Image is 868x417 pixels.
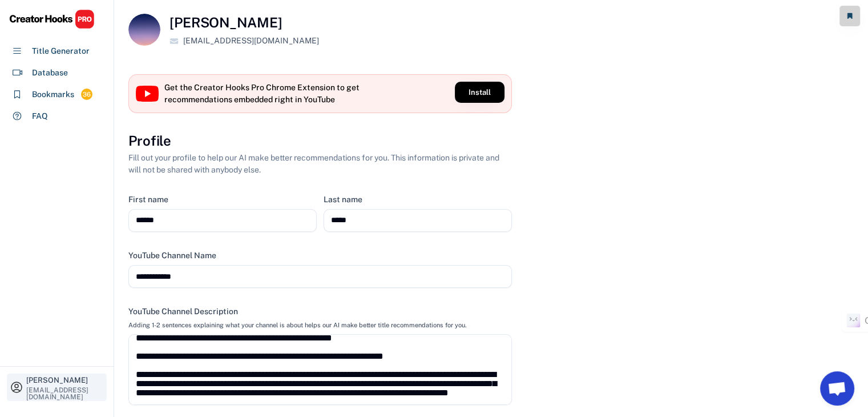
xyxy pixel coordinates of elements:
button: Install [455,82,504,103]
div: Last name [324,194,362,205]
div: [EMAIL_ADDRESS][DOMAIN_NAME] [183,35,319,47]
img: CHPRO%20Logo.svg [9,9,95,29]
div: Adding 1-2 sentences explaining what your channel is about helps our AI make better title recomme... [128,321,466,329]
div: 36 [81,90,92,99]
div: YouTube Channel Name [128,250,216,260]
div: Title Generator [32,45,90,57]
h4: [PERSON_NAME] [169,14,282,31]
h3: Profile [128,131,171,151]
a: Open chat [820,371,854,406]
img: pexels-photo-3970396.jpeg [128,14,160,46]
div: [PERSON_NAME] [26,376,104,384]
div: YouTube Channel Description [128,306,238,316]
div: First name [128,194,168,205]
div: FAQ [32,110,48,122]
div: Bookmarks [32,89,74,101]
div: [EMAIL_ADDRESS][DOMAIN_NAME] [26,387,104,400]
div: Database [32,67,68,79]
div: Get the Creator Hooks Pro Chrome Extension to get recommendations embedded right in YouTube [164,82,364,106]
img: YouTube%20full-color%20icon%202017.svg [136,86,159,102]
div: Fill out your profile to help our AI make better recommendations for you. This information is pri... [128,152,512,176]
